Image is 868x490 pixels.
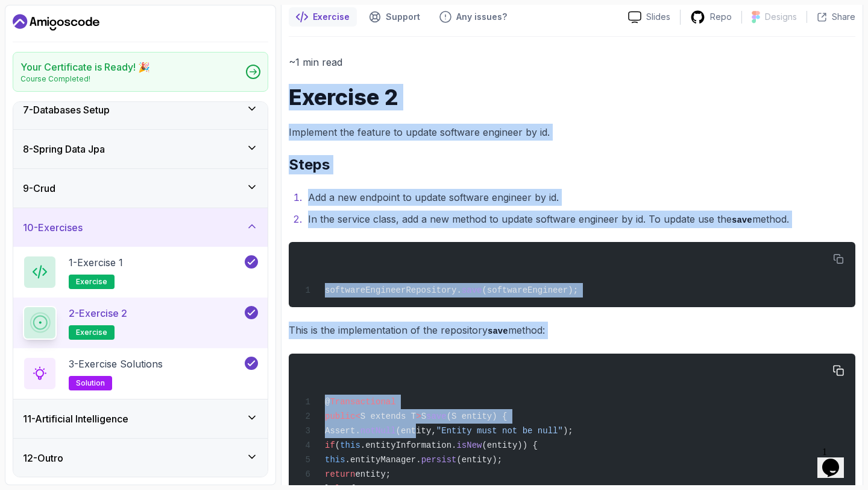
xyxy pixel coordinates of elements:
[289,124,855,141] p: Implement the feature to update software engineer by id.
[23,255,258,289] button: 1-Exercise 1exercise
[20,74,150,84] p: Course Completed!
[335,441,340,450] span: (
[13,208,268,247] button: 10-Exercises
[432,7,514,27] button: Feedback button
[563,426,573,436] span: );
[618,11,680,24] a: Slides
[23,412,128,426] h3: 11 - Artificial Intelligence
[76,277,107,287] span: exercise
[396,426,436,436] span: (entity,
[23,181,55,196] h3: 9 - Crud
[69,357,163,371] p: 3 - Exercise Solutions
[421,455,457,465] span: persist
[23,220,83,235] h3: 10 - Exercises
[462,285,482,295] span: save
[681,10,741,25] a: Repo
[69,306,127,320] p: 2 - Exercise 2
[355,412,360,421] span: <
[421,412,426,421] span: S
[360,426,396,436] span: notNull
[13,91,268,129] button: 7-Databases Setup
[355,469,391,479] span: entity;
[289,85,855,109] h1: Exercise 2
[313,11,350,23] p: Exercise
[340,441,360,450] span: this
[488,326,508,336] code: save
[325,441,335,450] span: if
[69,255,123,270] p: 1 - Exercise 1
[304,211,855,228] li: In the service class, add a new method to update software engineer by id. To update use the method.
[456,11,507,23] p: Any issues?
[23,451,63,465] h3: 12 - Outro
[482,285,578,295] span: (softwareEngineer);
[817,442,856,478] iframe: chat widget
[76,378,105,388] span: solution
[360,412,416,421] span: S extends T
[325,455,345,465] span: this
[710,11,732,23] p: Repo
[325,285,462,295] span: softwareEngineerRepository.
[325,426,360,436] span: Assert.
[325,412,355,421] span: public
[416,412,421,421] span: >
[436,426,563,436] span: "Entity must not be null"
[447,412,508,421] span: (S entity) {
[13,52,268,92] a: Your Certificate is Ready! 🎉Course Completed!
[289,7,357,27] button: notes button
[325,397,330,407] span: @
[13,439,268,477] button: 12-Outro
[23,357,258,390] button: 3-Exercise Solutionssolution
[330,397,395,407] span: Transactional
[13,130,268,168] button: 8-Spring Data Jpa
[20,60,150,74] h2: Your Certificate is Ready! 🎉
[13,399,268,438] button: 11-Artificial Intelligence
[386,11,420,23] p: Support
[456,441,482,450] span: isNew
[23,103,110,117] h3: 7 - Databases Setup
[482,441,537,450] span: (entity)) {
[23,306,258,340] button: 2-Exercise 2exercise
[76,328,107,337] span: exercise
[426,412,447,421] span: save
[13,13,99,32] a: Dashboard
[23,142,105,156] h3: 8 - Spring Data Jpa
[732,215,752,225] code: save
[807,11,855,23] button: Share
[362,7,427,27] button: Support button
[360,441,457,450] span: .entityInformation.
[304,189,855,206] li: Add a new endpoint to update software engineer by id.
[13,169,268,208] button: 9-Crud
[289,322,855,339] p: This is the implementation of the repository method:
[832,11,855,23] p: Share
[345,455,421,465] span: .entityManager.
[765,11,797,23] p: Designs
[456,455,502,465] span: (entity);
[289,54,855,71] p: ~1 min read
[646,11,670,23] p: Slides
[325,469,355,479] span: return
[289,155,855,174] h2: Steps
